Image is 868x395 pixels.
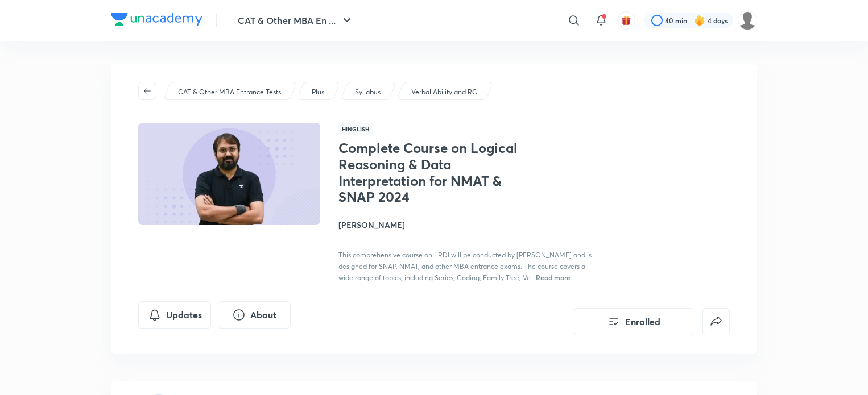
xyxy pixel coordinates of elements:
img: Company Logo [111,13,202,26]
h4: [PERSON_NAME] [338,219,593,231]
p: Syllabus [355,87,381,97]
span: Hinglish [338,123,373,135]
p: Plus [312,87,324,97]
button: CAT & Other MBA En ... [231,9,361,32]
button: false [702,308,730,335]
img: streak [694,15,705,26]
img: Thumbnail [137,122,322,226]
img: Anubhav Singh [738,11,757,30]
button: About [218,301,291,329]
button: Enrolled [574,308,693,335]
img: avatar [621,15,631,26]
button: avatar [617,11,635,30]
a: Syllabus [353,87,383,97]
a: CAT & Other MBA Entrance Tests [176,87,283,97]
a: Company Logo [111,13,202,29]
span: Read more [536,273,571,282]
a: Plus [310,87,326,97]
button: Updates [138,301,211,329]
p: CAT & Other MBA Entrance Tests [178,87,281,97]
span: This comprehensive course on LRDI will be conducted by [PERSON_NAME] and is designed for SNAP, NM... [338,251,592,282]
p: Verbal Ability and RC [411,87,477,97]
h1: Complete Course on Logical Reasoning & Data Interpretation for NMAT & SNAP 2024 [338,140,524,205]
a: Verbal Ability and RC [410,87,480,97]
